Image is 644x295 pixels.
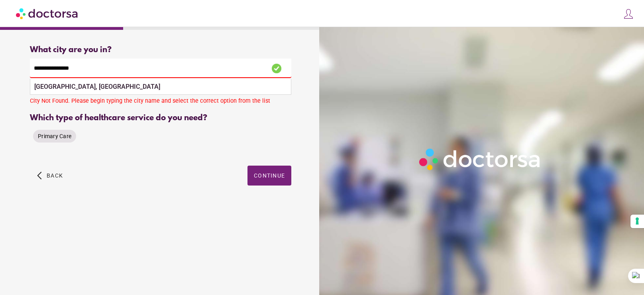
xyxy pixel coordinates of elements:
span: Primary Care [38,133,71,139]
img: Doctorsa.com [16,4,79,22]
button: arrow_back_ios Back [34,166,66,186]
strong: [GEOGRAPHIC_DATA], [GEOGRAPHIC_DATA] [34,83,160,90]
div: Make sure the city you pick is where you need assistance. [30,78,291,96]
button: Your consent preferences for tracking technologies [630,215,644,228]
span: Back [47,172,63,179]
div: City Not Found. Please begin typing the city name and select the correct option from the list [30,98,291,107]
img: icons8-customer-100.png [623,8,634,20]
span: Continue [254,172,285,179]
img: Logo-Doctorsa-trans-White-partial-flat.png [416,145,544,174]
div: Which type of healthcare service do you need? [30,113,291,123]
button: Continue [247,166,291,186]
div: What city are you in? [30,45,291,55]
